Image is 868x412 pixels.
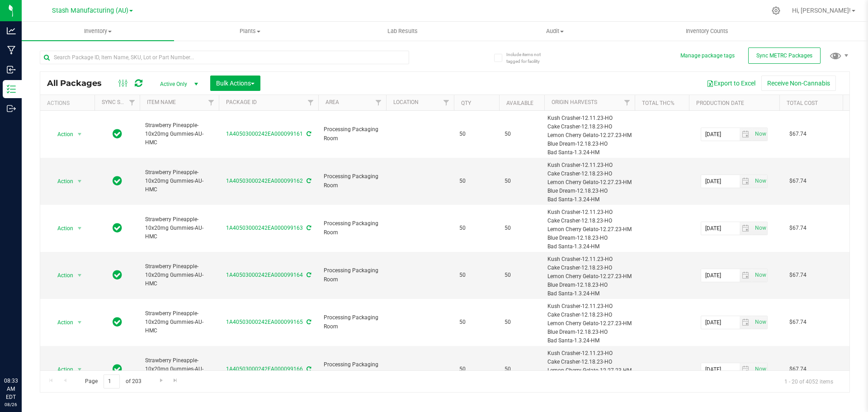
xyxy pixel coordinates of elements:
[740,363,753,376] span: select
[113,128,122,140] span: In Sync
[49,269,74,282] span: Action
[113,363,122,375] span: In Sync
[547,131,632,140] div: Lemon Cherry Gelato-12.27.23-HM
[756,52,812,59] span: Sync METRC Packages
[674,27,741,35] span: Inventory Counts
[547,123,632,131] div: Cake Crasher-12.18.23-HO
[47,78,111,88] span: All Packages
[547,319,632,328] div: Lemon Cherry Gelato-12.27.23-HM
[506,51,552,65] span: Include items not tagged for facility
[324,219,381,237] span: Processing Packaging Room
[505,130,539,138] span: 50
[740,128,753,141] span: select
[680,52,735,60] button: Manage package tags
[74,269,85,282] span: select
[761,76,836,91] button: Receive Non-Cannabis
[547,366,632,375] div: Lemon Cherry Gelato-12.27.23-HM
[753,222,768,235] span: Set Current date
[145,121,213,147] span: Strawberry Pineapple-10x20mg Gummies-AU-HMC
[547,208,632,217] div: Kush Crasher-12.11.23-HO
[752,128,767,141] span: select
[145,168,213,194] span: Strawberry Pineapple-10x20mg Gummies-AU-HMC
[7,85,16,94] inline-svg: Inventory
[216,80,255,87] span: Bulk Actions
[785,269,811,282] span: $67.74
[547,187,632,195] div: Blue Dream-12.18.23-HO
[642,100,675,106] a: Total THC%
[479,27,631,35] span: Audit
[785,128,811,141] span: $67.74
[4,401,18,408] p: 08/26
[506,100,533,106] a: Available
[125,95,140,110] a: Filter
[155,374,168,387] a: Go to the next page
[547,328,632,336] div: Blue Dream-12.18.23-HO
[174,22,326,41] a: Plants
[204,95,219,110] a: Filter
[753,316,768,329] span: Set Current date
[461,100,471,106] a: Qty
[459,271,494,279] span: 50
[113,175,122,187] span: In Sync
[547,114,632,123] div: Kush Crasher-12.11.23-HO
[324,266,381,284] span: Processing Packaging Room
[547,161,632,170] div: Kush Crasher-12.11.23-HO
[547,170,632,178] div: Cake Crasher-12.18.23-HO
[547,358,632,366] div: Cake Crasher-12.18.23-HO
[22,27,174,35] span: Inventory
[439,95,454,110] a: Filter
[326,22,479,41] a: Lab Results
[47,100,91,106] div: Actions
[552,99,597,105] a: Origin Harvests
[547,264,632,272] div: Cake Crasher-12.18.23-HO
[102,99,137,105] a: Sync Status
[226,99,257,105] a: Package ID
[547,148,632,157] div: Bad Santa-1.3.24-HM
[547,349,632,358] div: Kush Crasher-12.11.23-HO
[505,224,539,232] span: 50
[49,316,74,329] span: Action
[226,225,303,231] a: 1A40503000242EA000099163
[74,316,85,329] span: select
[547,272,632,281] div: Lemon Cherry Gelato-12.27.23-HM
[547,225,632,234] div: Lemon Cherry Gelato-12.27.23-HM
[49,128,74,141] span: Action
[770,6,782,15] div: Manage settings
[777,374,840,388] span: 1 - 20 of 4052 items
[145,356,213,383] span: Strawberry Pineapple-10x20mg Gummies-AU-HMC
[547,336,632,345] div: Bad Santa-1.3.24-HM
[547,234,632,242] div: Blue Dream-12.18.23-HO
[9,340,36,367] iframe: Resource center
[22,22,174,41] a: Inventory
[547,289,632,298] div: Bad Santa-1.3.24-HM
[505,271,539,279] span: 50
[752,363,767,376] span: select
[787,100,818,106] a: Total Cost
[785,363,811,376] span: $67.74
[305,225,311,231] span: Sync from Compliance System
[305,178,311,184] span: Sync from Compliance System
[459,365,494,374] span: 50
[740,269,753,282] span: select
[303,95,318,110] a: Filter
[479,22,631,41] a: Audit
[753,175,768,188] span: Set Current date
[459,130,494,138] span: 50
[74,363,85,376] span: select
[696,100,744,106] a: Production Date
[49,222,74,235] span: Action
[49,175,74,188] span: Action
[740,222,753,235] span: select
[77,374,149,388] span: Page of 203
[505,365,539,374] span: 50
[74,222,85,235] span: select
[113,269,122,281] span: In Sync
[145,215,213,242] span: Strawberry Pineapple-10x20mg Gummies-AU-HMC
[785,222,811,235] span: $67.74
[7,65,16,74] inline-svg: Inbound
[753,269,768,282] span: Set Current date
[375,27,430,35] span: Lab Results
[324,313,381,331] span: Processing Packaging Room
[113,316,122,328] span: In Sync
[785,316,811,329] span: $67.74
